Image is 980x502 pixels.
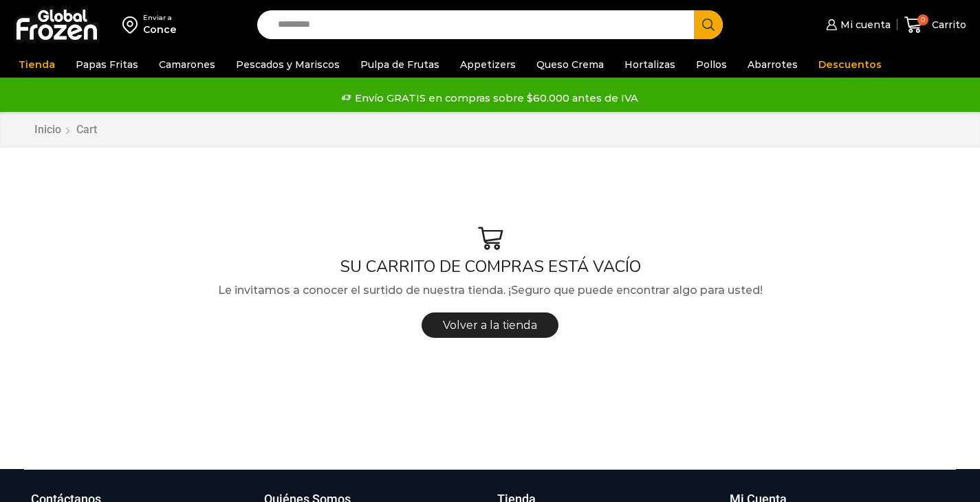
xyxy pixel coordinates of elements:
div: Enviar a [143,13,177,23]
a: Papas Fritas [69,52,145,78]
a: Pulpa de Frutas [353,52,446,78]
span: Volver a la tienda [443,319,537,332]
a: Hortalizas [618,52,682,78]
a: Mi cuenta [823,11,890,38]
a: Descuentos [812,52,889,78]
a: Camarones [152,52,222,78]
p: Le invitamos a conocer el surtido de nuestra tienda. ¡Seguro que puede encontrar algo para usted! [24,282,956,299]
span: Cart [76,123,97,136]
span: Mi cuenta [837,18,891,32]
a: Pollos [689,52,734,78]
a: 0 Carrito [904,9,966,41]
a: Volver a la tienda [422,312,558,338]
a: Abarrotes [741,52,805,78]
a: Pescados y Mariscos [229,52,347,78]
a: Appetizers [453,52,523,78]
h1: SU CARRITO DE COMPRAS ESTÁ VACÍO [24,257,956,277]
a: Inicio [34,122,62,138]
a: Tienda [12,52,62,78]
img: address-field-icon.svg [122,13,143,36]
button: Search button [694,10,723,39]
a: Queso Crema [530,52,611,78]
span: 0 [917,14,928,25]
div: Conce [143,23,177,36]
span: Carrito [928,18,966,32]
